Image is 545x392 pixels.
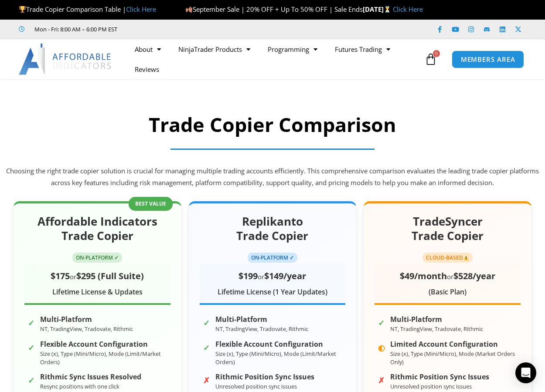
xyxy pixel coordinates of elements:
div: (Basic Plan) [375,286,521,299]
a: About [126,39,170,59]
div: Lifetime License & Updates [24,286,170,299]
a: NinjaTrader Products [170,39,259,59]
span: $528/year [453,270,495,282]
img: ⏳ [384,6,391,13]
div: or [375,268,521,284]
h2: Replikanto Trade Copier [200,214,346,244]
a: 0 [412,47,450,72]
span: September Sale | 20% OFF + Up To 50% OFF | Sale Ends [185,5,363,14]
small: Unresolved position sync issues [390,382,472,390]
span: 0 [433,50,440,57]
small: Resync positions with one click [40,382,119,390]
strong: Rithmic Position Sync Issues [215,373,314,381]
span: ✗ [203,373,211,381]
h2: Affordable Indicators Trade Copier [24,214,170,244]
strong: Flexible Account Configuration [215,340,342,348]
small: NT, TradingView, Tradovate, Rithmic [40,325,133,333]
span: $199 [238,270,258,282]
h2: TradeSyncer Trade Copier [375,214,521,244]
a: Reviews [126,59,168,79]
img: 🍂 [186,6,192,13]
strong: [DATE] [363,5,393,14]
small: Size (x), Type (Mini/Micro), Mode (Limit/Market Orders) [40,350,161,366]
small: NT, TradingView, Tradovate, Rithmic [390,325,483,333]
a: Click Here [393,5,423,14]
a: MEMBERS AREA [452,51,525,68]
strong: Rithmic Sync Issues Resolved [40,373,141,381]
span: ON-PLATFORM ✓ [72,253,122,263]
span: $149/year [264,270,306,282]
span: $295 (Full Suite) [76,270,144,282]
div: or [24,268,170,284]
span: $49/month [400,270,447,282]
span: ✓ [28,316,36,324]
span: Mon - Fri: 8:00 AM – 6:00 PM EST [32,24,117,34]
div: Open Intercom Messenger [515,362,536,383]
span: ON-PLATFORM ✓ [248,253,297,263]
span: ✓ [28,373,36,381]
span: Trade Copier Comparison Table | [19,5,156,14]
nav: Menu [126,39,422,79]
small: Size (x), Type (Mini/Micro), Mode (Market Orders Only) [390,350,515,366]
small: NT, TradingView, Tradovate, Rithmic [215,325,308,333]
iframe: Customer reviews powered by Trustpilot [129,25,260,34]
small: Unresolved position sync issues [215,382,297,390]
img: ⚠ [463,255,469,260]
strong: Multi-Platform [390,315,483,324]
h2: Trade Copier Comparison [4,112,541,138]
div: or [200,268,346,284]
span: ✓ [203,341,211,348]
img: 🏆 [19,6,26,13]
span: ✓ [378,316,386,324]
span: CLOUD-BASED [422,253,473,263]
span: ✓ [203,316,211,324]
strong: Multi-Platform [40,315,133,324]
span: ◐ [378,341,386,348]
a: Futures Trading [326,39,399,59]
span: ✗ [378,373,386,381]
strong: Flexible Account Configuration [40,340,167,348]
strong: Limited Account Configuration [390,340,517,348]
a: Click Here [126,5,156,14]
img: LogoAI | Affordable Indicators – NinjaTrader [19,44,112,75]
strong: Multi-Platform [215,315,308,324]
small: Size (x), Type (Mini/Micro), Mode (Limit/Market Orders) [215,350,336,366]
p: Choosing the right trade copier solution is crucial for managing multiple trading accounts effici... [4,165,541,189]
span: ✓ [28,341,36,348]
span: MEMBERS AREA [461,56,515,63]
strong: Rithmic Position Sync Issues [390,373,489,381]
div: Lifetime License (1 Year Updates) [200,286,346,299]
a: Programming [259,39,326,59]
span: $175 [51,270,70,282]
